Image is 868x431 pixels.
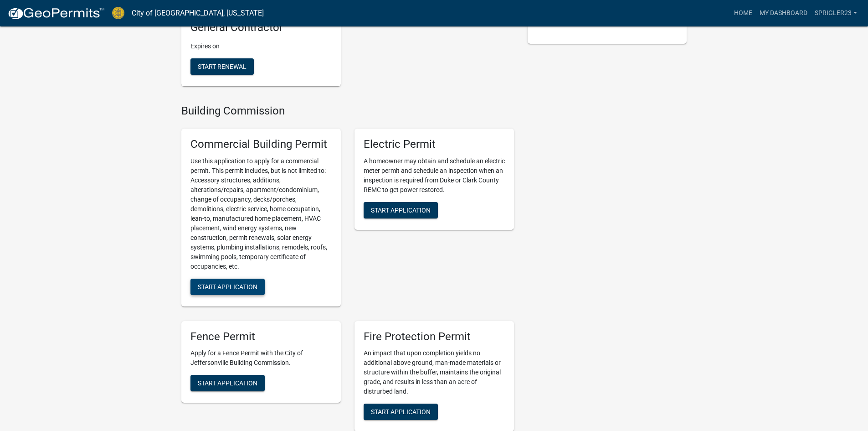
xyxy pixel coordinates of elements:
p: A homeowner may obtain and schedule an electric meter permit and schedule an inspection when an i... [364,156,505,195]
button: Start Application [364,202,438,218]
a: Sprigler23 [811,5,861,22]
p: Apply for a Fence Permit with the City of Jeffersonville Building Commission. [190,348,332,368]
h5: Fire Protection Permit [364,330,505,343]
span: Start Application [198,283,257,290]
h5: General Contractor [190,21,332,34]
span: Start Application [198,379,257,387]
button: Start Application [190,279,265,295]
a: My Dashboard [756,5,811,22]
button: Start Application [190,375,265,391]
h4: Building Commission [181,104,514,118]
img: City of Jeffersonville, Indiana [112,7,124,19]
span: Start Application [371,408,431,415]
button: Start Application [364,404,438,420]
p: Expires on [190,42,332,51]
span: Start Renewal [198,63,247,70]
p: An impact that upon completion yields no additional above ground, man-made materials or structure... [364,348,505,396]
h5: Commercial Building Permit [190,138,332,151]
h5: Fence Permit [190,330,332,343]
button: Start Renewal [190,58,254,75]
p: Use this application to apply for a commercial permit. This permit includes, but is not limited t... [190,156,332,271]
span: Start Application [371,206,431,213]
h5: Electric Permit [364,138,505,151]
a: Home [730,5,756,22]
a: City of [GEOGRAPHIC_DATA], [US_STATE] [132,5,264,21]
